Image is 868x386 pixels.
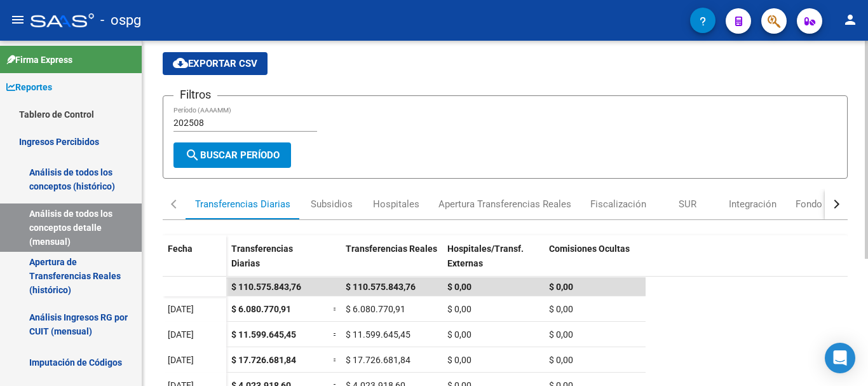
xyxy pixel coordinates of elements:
[173,86,217,104] h3: Filtros
[590,197,646,211] div: Fiscalización
[544,235,646,289] datatable-header-cell: Comisiones Ocultas
[100,6,141,34] span: - ospg
[195,197,290,211] div: Transferencias Diarias
[168,304,194,314] span: [DATE]
[729,197,776,211] div: Integración
[447,355,471,365] span: $ 0,00
[6,53,72,67] span: Firma Express
[549,355,573,365] span: $ 0,00
[346,304,405,314] span: $ 6.080.770,91
[346,355,410,365] span: $ 17.726.681,84
[549,244,630,254] span: Comisiones Ocultas
[447,329,471,340] span: $ 0,00
[163,52,268,75] button: Exportar CSV
[173,58,257,69] span: Exportar CSV
[333,355,338,365] span: =
[231,282,301,292] span: $ 110.575.843,76
[163,235,226,289] datatable-header-cell: Fecha
[231,329,296,340] span: $ 11.599.645,45
[185,149,280,161] span: Buscar Período
[333,304,338,314] span: =
[185,148,200,163] mat-icon: search
[373,197,419,211] div: Hospitales
[333,329,338,340] span: =
[346,329,410,340] span: $ 11.599.645,45
[226,235,328,289] datatable-header-cell: Transferencias Diarias
[311,197,353,211] div: Subsidios
[6,80,52,94] span: Reportes
[173,142,291,168] button: Buscar Período
[231,355,296,365] span: $ 17.726.681,84
[549,329,573,340] span: $ 0,00
[173,55,188,71] mat-icon: cloud_download
[447,282,471,292] span: $ 0,00
[549,304,573,314] span: $ 0,00
[442,235,544,289] datatable-header-cell: Hospitales/Transf. Externas
[679,197,696,211] div: SUR
[231,244,293,268] span: Transferencias Diarias
[168,329,194,340] span: [DATE]
[825,343,855,373] div: Open Intercom Messenger
[341,235,442,289] datatable-header-cell: Transferencias Reales
[438,197,571,211] div: Apertura Transferencias Reales
[346,244,437,254] span: Transferencias Reales
[549,282,573,292] span: $ 0,00
[447,244,524,268] span: Hospitales/Transf. Externas
[10,12,25,27] mat-icon: menu
[231,304,291,314] span: $ 6.080.770,91
[346,282,416,292] span: $ 110.575.843,76
[168,355,194,365] span: [DATE]
[843,12,858,27] mat-icon: person
[168,244,193,254] span: Fecha
[447,304,471,314] span: $ 0,00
